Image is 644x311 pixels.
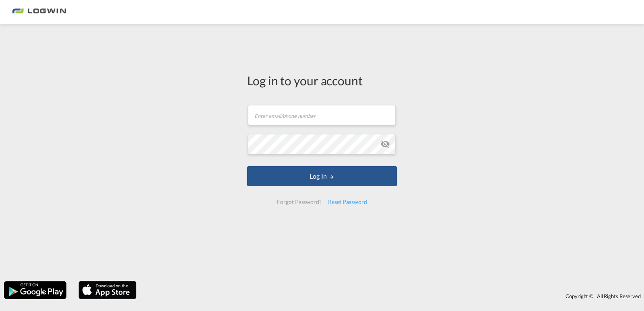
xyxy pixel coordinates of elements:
div: Forgot Password? [274,195,324,209]
button: LOGIN [247,166,397,186]
md-icon: icon-eye-off [380,139,390,149]
img: google.png [3,280,67,300]
div: Copyright © . All Rights Reserved [140,289,644,303]
div: Log in to your account [247,72,397,89]
input: Enter email/phone number [248,105,396,125]
img: apple.png [78,280,137,300]
div: Reset Password [325,195,370,209]
img: bc73a0e0d8c111efacd525e4c8ad7d32.png [12,3,66,21]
